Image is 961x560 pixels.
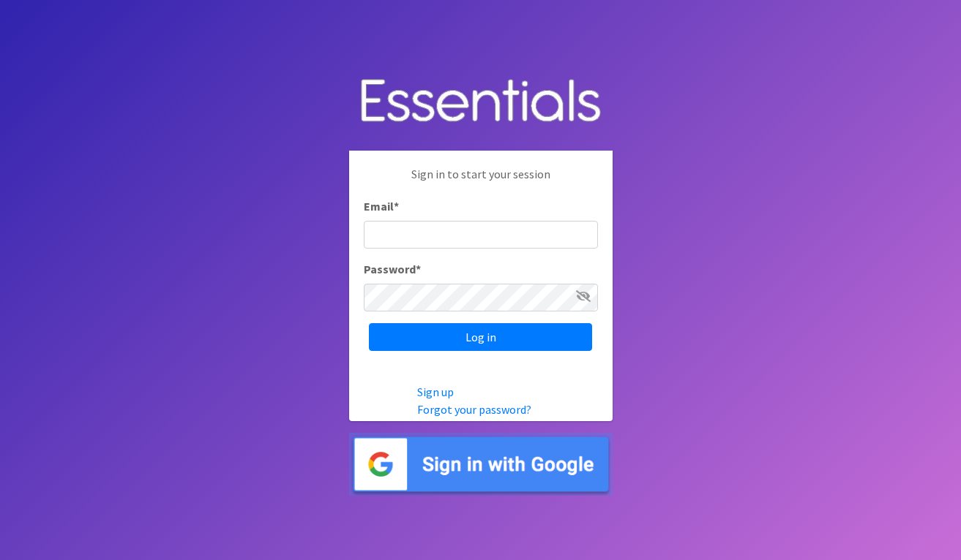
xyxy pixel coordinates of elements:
abbr: required [416,262,421,276]
a: Forgot your password? [417,402,531,417]
a: Sign up [417,385,454,399]
label: Email [364,197,399,215]
abbr: required [394,199,399,213]
p: Sign in to start your session [364,165,598,197]
img: Human Essentials [349,64,613,140]
label: Password [364,260,421,278]
img: Sign in with Google [349,433,613,496]
input: Log in [369,323,592,351]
